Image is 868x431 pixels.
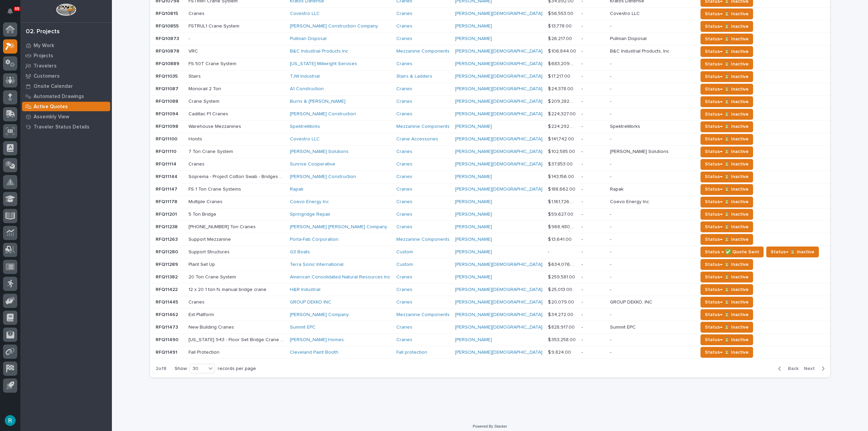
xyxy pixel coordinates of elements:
[581,287,604,293] p: -
[290,48,348,54] a: B&C Industrial Products Inc
[290,136,320,142] a: Covestro LLC
[156,85,180,92] p: RFQ11087
[150,296,830,309] tr: RFQ11445RFQ11445 CranesCranes GROUP DEKKO INC Cranes [PERSON_NAME][DEMOGRAPHIC_DATA] $ 20,079.00$...
[548,260,577,268] p: $ 634,076.00
[189,122,242,130] p: Warehouse Mezzanines
[156,9,179,17] p: RFQ10815
[156,298,179,305] p: RFQ11445
[548,110,577,117] p: $ 224,327.00
[581,111,604,117] p: -
[610,85,613,92] p: -
[455,99,542,104] a: [PERSON_NAME][DEMOGRAPHIC_DATA]
[548,9,575,17] p: $ 56,553.00
[396,11,412,17] a: Cranes
[156,110,180,117] p: RFQ11094
[548,185,577,192] p: $ 188,662.00
[705,110,749,118] span: Status→ ⏳ Inactive
[766,247,819,257] button: Status→ ⏳ Inactive
[610,273,613,280] p: -
[20,61,112,71] a: Travelers
[396,149,412,155] a: Cranes
[156,122,180,130] p: RFQ11098
[396,86,412,92] a: Cranes
[290,287,320,293] a: H&R Industrial
[396,262,413,268] a: Custom
[581,212,604,217] p: -
[581,299,604,305] p: -
[548,198,577,205] p: $ 1,161,726.00
[150,171,830,183] tr: RFQ11144RFQ11144 Soprema - Project Cotton Swab - Bridges CranesSoprema - Project Cotton Swab - Br...
[705,160,749,168] span: Status→ ⏳ Inactive
[150,70,830,83] tr: RFQ11035RFQ11035 StairsStairs TJW Industrial Stairs & Ladders [PERSON_NAME][DEMOGRAPHIC_DATA] $ 1...
[290,224,387,230] a: [PERSON_NAME] [PERSON_NAME] Company
[290,161,335,167] a: Sunrise Cooperative
[396,61,412,67] a: Cranes
[156,72,179,79] p: RFQ11035
[581,237,604,242] p: -
[189,198,224,205] p: Multiple Cranes
[455,299,542,305] a: [PERSON_NAME][DEMOGRAPHIC_DATA]
[396,299,412,305] a: Cranes
[189,260,216,268] p: Plant Set Up
[705,185,749,193] span: Status→ ⏳ Inactive
[396,224,412,230] a: Cranes
[455,262,542,268] a: [PERSON_NAME][DEMOGRAPHIC_DATA]
[156,160,178,167] p: RFQ11114
[548,72,572,79] p: $ 17,217.00
[548,298,575,305] p: $ 20,079.00
[396,136,438,142] a: Crane Accessories
[189,248,231,255] p: Support Structures
[455,36,492,42] a: [PERSON_NAME]
[701,297,753,308] button: Status→ ⏳ Inactive
[610,210,613,217] p: -
[455,11,542,17] a: [PERSON_NAME][DEMOGRAPHIC_DATA]
[8,8,17,19] div: Notifications65
[156,198,179,205] p: RFQ11178
[156,47,181,54] p: RFQ10878
[610,110,613,117] p: -
[396,48,450,54] a: Mezzanine Components
[20,101,112,112] a: Active Quotes
[581,174,604,180] p: -
[189,72,202,79] p: Stairs
[396,199,412,205] a: Cranes
[156,185,179,192] p: RFQ11147
[290,86,324,92] a: A1 Construction
[455,136,542,142] a: [PERSON_NAME][DEMOGRAPHIC_DATA]
[189,85,222,92] p: Monorail 2 Ton
[705,298,749,306] span: Status→ ⏳ Inactive
[156,248,179,255] p: RFQ11280
[396,249,413,255] a: Custom
[610,47,671,54] p: B&C Industrial Products, Inc
[705,135,749,143] span: Status→ ⏳ Inactive
[581,224,604,230] p: -
[610,260,613,268] p: -
[705,73,749,81] span: Status→ ⏳ Inactive
[20,71,112,81] a: Customers
[705,223,749,231] span: Status→ ⏳ Inactive
[189,35,191,42] p: -
[548,135,575,142] p: $ 141,742.00
[20,81,112,91] a: Onsite Calendar
[20,40,112,51] a: My Work
[290,124,320,130] a: SpektreWorks
[610,97,613,104] p: -
[20,51,112,61] a: Projects
[455,249,492,255] a: [PERSON_NAME]
[150,221,830,233] tr: RFQ11238RFQ11238 [PHONE_NUMBER] Ton Cranes[PHONE_NUMBER] Ton Cranes [PERSON_NAME] [PERSON_NAME] C...
[610,135,613,142] p: -
[150,183,830,196] tr: RFQ11147RFQ11147 FS 1 Ton Crane SystemsFS 1 Ton Crane Systems Rapak Cranes [PERSON_NAME][DEMOGRAP...
[581,249,604,255] p: -
[34,73,60,79] p: Customers
[455,161,542,167] a: [PERSON_NAME][DEMOGRAPHIC_DATA]
[189,160,206,167] p: Cranes
[156,35,180,42] p: RFQ10873
[150,20,830,33] tr: RFQ10855RFQ10855 FSTRUL1 Crane SystemFSTRUL1 Crane System [PERSON_NAME] Construction Company Cran...
[548,248,551,255] p: -
[705,47,749,56] span: Status→ ⏳ Inactive
[610,122,642,130] p: SpektreWorks
[34,94,84,100] p: Automated Drawings
[455,212,492,217] a: [PERSON_NAME]
[150,283,830,296] tr: RFQ11422RFQ11422 12 x 20 1 ton fs manual bridge crane12 x 20 1 ton fs manual bridge crane H&R Ind...
[701,247,764,257] button: Status → ✅ Quote Sent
